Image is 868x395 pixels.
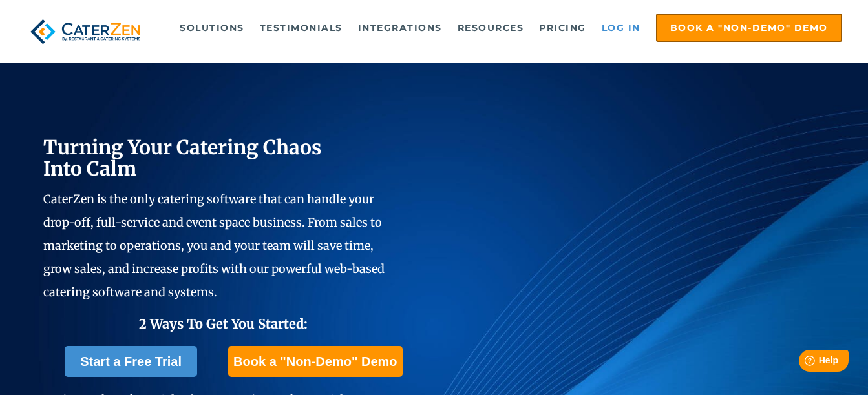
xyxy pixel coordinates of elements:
[139,316,308,332] span: 2 Ways To Get You Started:
[228,346,402,377] a: Book a "Non-Demo" Demo
[656,14,842,42] a: Book a "Non-Demo" Demo
[65,346,197,377] a: Start a Free Trial
[43,135,322,181] span: Turning Your Catering Chaos Into Calm
[595,15,647,41] a: Log in
[26,14,144,50] img: caterzen
[165,14,842,42] div: Navigation Menu
[533,15,593,41] a: Pricing
[451,15,531,41] a: Resources
[173,15,251,41] a: Solutions
[352,15,449,41] a: Integrations
[753,345,854,381] iframe: Help widget launcher
[43,192,385,299] span: CaterZen is the only catering software that can handle your drop-off, full-service and event spac...
[253,15,349,41] a: Testimonials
